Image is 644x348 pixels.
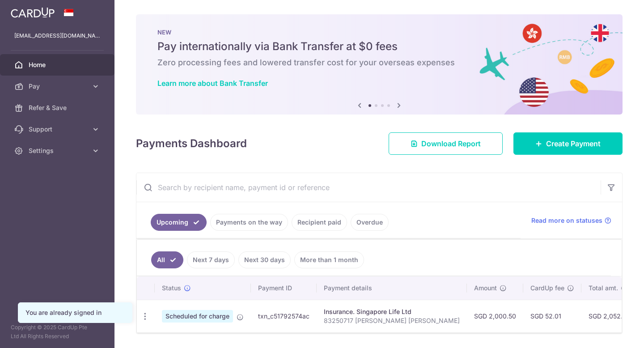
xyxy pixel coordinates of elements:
[25,308,125,317] div: You are already signed in
[474,284,497,293] span: Amount
[29,146,88,155] span: Settings
[136,136,247,152] h4: Payments Dashboard
[581,300,636,332] td: SGD 2,052.51
[324,307,460,316] div: Insurance. Singapore Life Ltd
[210,214,288,231] a: Payments on the way
[29,82,88,91] span: Pay
[421,138,481,149] span: Download Report
[29,60,88,69] span: Home
[523,300,581,332] td: SGD 52.01
[324,316,460,325] p: 83250717 [PERSON_NAME] [PERSON_NAME]
[317,276,467,300] th: Payment details
[157,29,601,36] p: NEW
[157,39,601,54] h5: Pay internationally via Bank Transfer at $0 fees
[589,284,618,293] span: Total amt.
[162,310,233,323] span: Scheduled for charge
[157,57,601,68] h6: Zero processing fees and lowered transfer cost for your overseas expenses
[157,79,268,88] a: Learn more about Bank Transfer
[531,216,611,225] a: Read more on statuses
[238,251,291,268] a: Next 30 days
[151,251,183,268] a: All
[351,214,389,231] a: Overdue
[151,214,207,231] a: Upcoming
[11,7,55,18] img: CardUp
[251,276,317,300] th: Payment ID
[162,284,181,293] span: Status
[136,14,623,115] img: Bank transfer banner
[586,321,635,344] iframe: Opens a widget where you can find more information
[251,300,317,332] td: txn_c51792574ac
[546,138,601,149] span: Create Payment
[531,216,602,225] span: Read more on statuses
[136,173,601,202] input: Search by recipient name, payment id or reference
[29,103,88,112] span: Refer & Save
[294,251,364,268] a: More than 1 month
[29,125,88,134] span: Support
[513,132,623,155] a: Create Payment
[467,300,523,332] td: SGD 2,000.50
[14,31,100,40] p: [EMAIL_ADDRESS][DOMAIN_NAME]
[292,214,347,231] a: Recipient paid
[187,251,235,268] a: Next 7 days
[530,284,564,293] span: CardUp fee
[389,132,503,155] a: Download Report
